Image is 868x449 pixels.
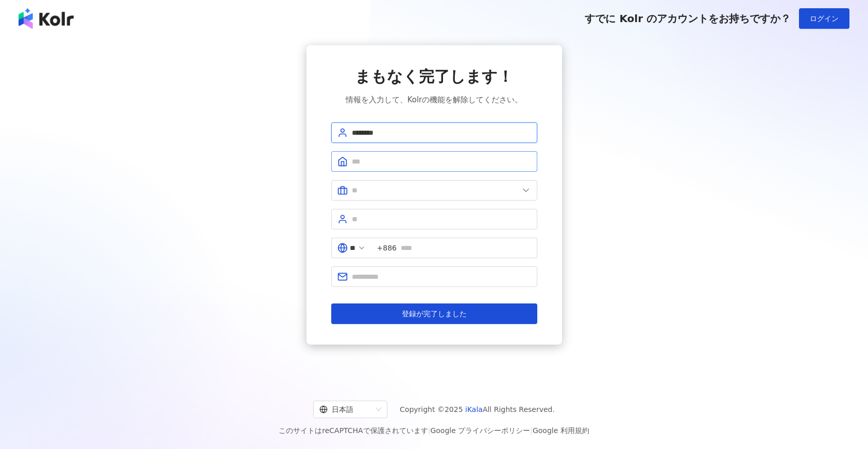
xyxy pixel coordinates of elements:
[331,303,537,324] button: 登録が完了しました
[355,66,513,87] span: まもなく完了します！
[428,426,431,435] span: |
[279,424,589,437] span: このサイトはreCAPTCHAで保護されています
[377,242,397,254] span: +886
[400,403,555,416] span: Copyright © 2025 All Rights Reserved.
[799,8,849,29] button: ログイン
[19,8,74,29] img: logo
[585,12,791,25] span: すでに Kolr のアカウントをお持ちですか？
[465,405,483,414] a: iKala
[346,94,523,106] span: 情報を入力して、Kolrの機能を解除してください。
[533,426,589,435] a: Google 利用規約
[402,310,467,318] span: 登録が完了しました
[319,401,372,418] div: 日本語
[810,14,839,23] span: ログイン
[430,426,530,435] a: Google プライバシーポリシー
[530,426,533,435] span: |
